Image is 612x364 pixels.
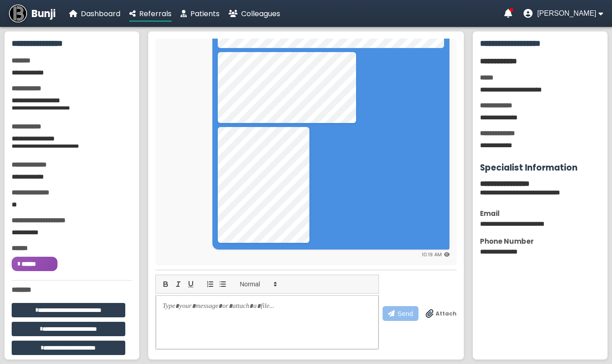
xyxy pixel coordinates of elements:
[31,6,56,21] span: Bunji
[172,279,185,289] button: italic
[480,236,600,246] div: Phone Number
[480,161,600,174] h3: Specialist Information
[504,9,512,18] a: Notifications
[383,306,418,321] button: Send
[436,310,457,318] span: Attach
[9,4,27,22] img: Bunji Dental Referral Management
[229,8,280,19] a: Colleagues
[426,309,457,318] label: Drag & drop files anywhere to attach
[537,9,596,18] span: [PERSON_NAME]
[397,310,413,317] span: Send
[185,279,197,289] button: underline
[480,208,600,219] div: Email
[69,8,120,19] a: Dashboard
[81,9,120,19] span: Dashboard
[204,279,216,289] button: list: ordered
[9,4,56,22] a: Bunji
[139,9,172,19] span: Referrals
[422,251,442,258] span: 10:19 AM
[524,9,603,18] button: User menu
[190,9,220,19] span: Patients
[129,8,172,19] a: Referrals
[159,279,172,289] button: bold
[241,9,280,19] span: Colleagues
[181,8,220,19] a: Patients
[216,279,229,289] button: list: bullet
